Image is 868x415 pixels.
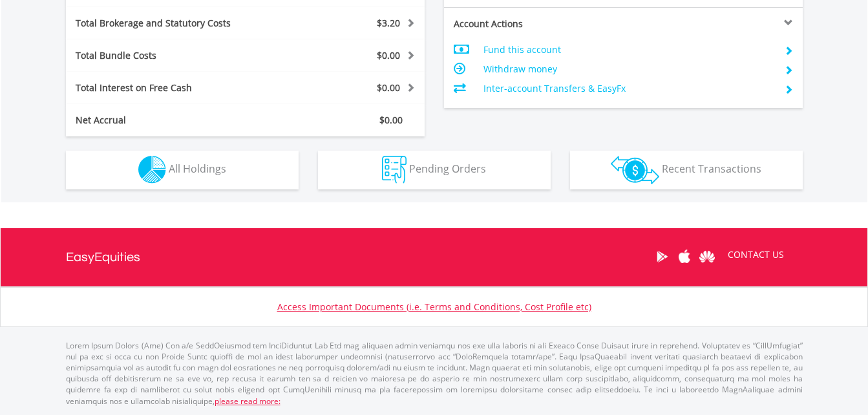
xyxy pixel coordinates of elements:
button: Recent Transactions [570,151,803,189]
td: Fund this account [483,40,774,59]
img: holdings-wht.png [138,156,166,184]
a: EasyEquities [66,228,140,286]
span: All Holdings [169,162,226,176]
div: Total Interest on Free Cash [66,81,275,94]
a: please read more: [215,396,281,407]
button: Pending Orders [318,151,551,189]
a: Huawei [696,237,719,277]
span: $3.20 [377,17,400,29]
button: All Holdings [66,151,299,189]
span: Recent Transactions [662,162,761,176]
span: Pending Orders [409,162,486,176]
a: Google Play [651,237,673,277]
span: $0.00 [377,81,400,94]
div: Net Accrual [66,114,275,127]
a: Apple [673,237,696,277]
a: CONTACT US [719,237,793,273]
span: $0.00 [377,49,400,61]
a: Access Important Documents (i.e. Terms and Conditions, Cost Profile etc) [277,301,591,313]
td: Withdraw money [483,59,774,79]
div: Total Brokerage and Statutory Costs [66,17,275,30]
p: Lorem Ipsum Dolors (Ame) Con a/e SeddOeiusmod tem InciDiduntut Lab Etd mag aliquaen admin veniamq... [66,340,803,407]
div: Account Actions [444,17,624,30]
img: pending_instructions-wht.png [382,156,407,184]
td: Inter-account Transfers & EasyFx [483,79,774,98]
span: $0.00 [379,114,403,126]
div: Total Bundle Costs [66,49,275,62]
img: transactions-zar-wht.png [611,156,659,184]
